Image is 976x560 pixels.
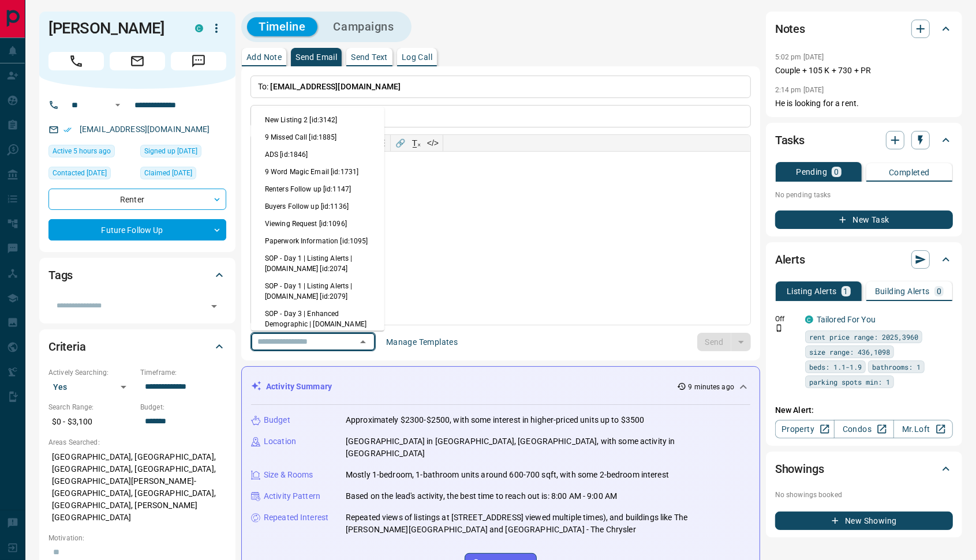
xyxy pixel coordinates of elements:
li: New Listing 2 [id:3142] [251,111,384,129]
div: Activity Summary9 minutes ago [251,376,750,397]
p: Based on the lead's activity, the best time to reach out is: 8:00 AM - 9:00 AM [346,490,617,502]
li: ADS [id:1846] [251,146,384,163]
p: Timeframe: [140,367,226,378]
button: T̲ₓ [409,135,425,151]
button: Close [355,334,371,350]
p: Size & Rooms [264,469,313,481]
div: Renter [48,189,226,210]
div: split button [697,333,751,351]
p: 5:02 pm [DATE] [775,53,824,61]
p: No pending tasks [775,186,953,204]
p: $0 - $3,100 [48,412,134,431]
button: </> [425,135,441,151]
h1: [PERSON_NAME] [48,19,178,37]
span: Signed up [DATE] [144,145,197,157]
p: Completed [889,168,930,176]
li: SOP - Day 3 | Enhanced Demographic | [DOMAIN_NAME] [id:2075] [251,305,384,343]
a: Mr.Loft [893,420,953,438]
div: Thu Mar 28 2024 [140,167,226,183]
button: Timeline [247,17,317,36]
div: Tasks [775,126,953,154]
div: Alerts [775,246,953,273]
p: Motivation: [48,533,226,543]
span: Active 5 hours ago [53,145,111,157]
a: [EMAIL_ADDRESS][DOMAIN_NAME] [80,125,210,134]
div: Tue Sep 16 2025 [48,145,134,161]
a: Condos [834,420,893,438]
p: Actively Searching: [48,367,134,378]
h2: Tasks [775,131,805,149]
div: Notes [775,15,953,43]
span: Claimed [DATE] [144,167,192,179]
button: 🔗 [392,135,409,151]
li: 9 Missed Call [id:1885] [251,129,384,146]
span: rent price range: 2025,3960 [809,331,918,343]
div: Mon Apr 01 2024 [48,167,134,183]
li: SOP - Day 1 | Listing Alerts | [DOMAIN_NAME] [id:2079] [251,277,384,305]
h2: Tags [48,266,73,284]
p: [GEOGRAPHIC_DATA] in [GEOGRAPHIC_DATA], [GEOGRAPHIC_DATA], with some activity in [GEOGRAPHIC_DATA] [346,435,750,460]
p: 9 minutes ago [689,382,734,392]
a: Property [775,420,835,438]
button: Campaigns [322,17,406,36]
span: Call [48,52,104,70]
p: Add Note [246,53,282,61]
p: No showings booked [775,490,953,500]
p: Budget: [140,402,226,412]
p: Areas Searched: [48,437,226,448]
button: Open [206,298,222,314]
p: Activity Pattern [264,490,320,502]
p: Log Call [402,53,432,61]
h2: Notes [775,20,805,38]
a: Tailored For You [817,315,876,324]
span: Message [171,52,226,70]
svg: Push Notification Only [775,324,783,332]
p: Off [775,314,798,324]
p: Repeated Interest [264,512,328,524]
div: condos.ca [805,315,813,324]
span: Contacted [DATE] [53,167,107,179]
p: To: [250,76,751,98]
div: Tags [48,261,226,289]
h2: Alerts [775,250,805,269]
button: New Showing [775,512,953,530]
li: Viewing Request [id:1096] [251,215,384,232]
div: condos.ca [195,24,203,32]
p: Location [264,435,296,448]
li: Renters Follow up [id:1147] [251,181,384,198]
div: Future Follow Up [48,219,226,240]
p: Building Alerts [875,287,930,295]
span: parking spots min: 1 [809,376,890,388]
p: Budget [264,414,290,426]
div: Criteria [48,333,226,360]
div: Showings [775,455,953,483]
div: Thu Mar 28 2024 [140,145,226,161]
h2: Criteria [48,337,86,356]
p: Pending [796,168,827,176]
span: bathrooms: 1 [872,361,921,373]
span: size range: 436,1098 [809,346,890,358]
p: 2:14 pm [DATE] [775,86,824,94]
button: Open [111,98,125,112]
p: 0 [834,168,839,176]
span: beds: 1.1-1.9 [809,361,862,373]
p: Listing Alerts [787,287,837,295]
li: 9 Word Magic Email [id:1731] [251,163,384,181]
span: Email [110,52,165,70]
button: New Task [775,211,953,229]
div: Yes [48,378,134,396]
p: 1 [844,287,848,295]
svg: Email Verified [63,126,72,134]
p: 0 [937,287,941,295]
p: Couple + 105 K + 730 + PR [775,65,953,77]
p: Send Text [351,53,388,61]
li: Paperwork Information [id:1095] [251,232,384,250]
p: Search Range: [48,402,134,412]
li: Buyers Follow up [id:1136] [251,198,384,215]
p: [GEOGRAPHIC_DATA], [GEOGRAPHIC_DATA], [GEOGRAPHIC_DATA], [GEOGRAPHIC_DATA], [GEOGRAPHIC_DATA][PER... [48,448,226,527]
p: New Alert: [775,404,953,416]
span: [EMAIL_ADDRESS][DOMAIN_NAME] [271,82,401,91]
p: Mostly 1-bedroom, 1-bathroom units around 600-700 sqft, with some 2-bedroom interest [346,469,669,481]
button: Manage Templates [379,333,465,351]
h2: Showings [775,460,824,478]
